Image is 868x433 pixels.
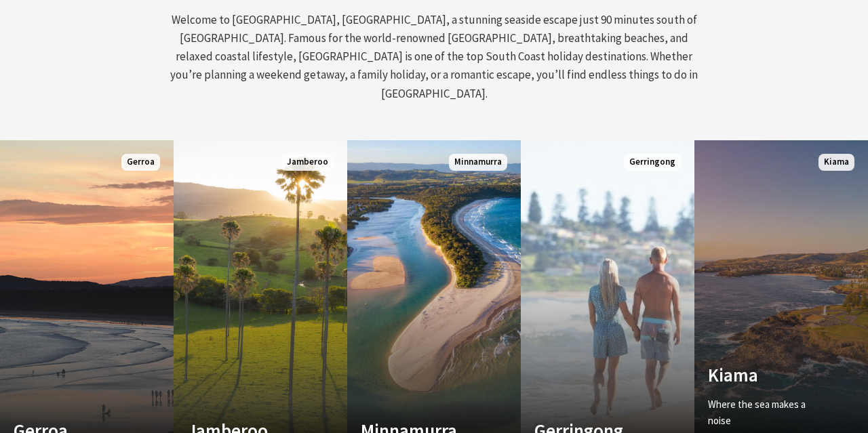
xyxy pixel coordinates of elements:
[708,364,829,386] h4: Kiama
[168,11,700,103] p: Welcome to [GEOGRAPHIC_DATA], [GEOGRAPHIC_DATA], a stunning seaside escape just 90 minutes south ...
[449,154,507,171] span: Minnamurra
[624,154,681,171] span: Gerringong
[121,154,160,171] span: Gerroa
[281,154,334,171] span: Jamberoo
[708,396,829,429] p: Where the sea makes a noise
[818,154,854,171] span: Kiama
